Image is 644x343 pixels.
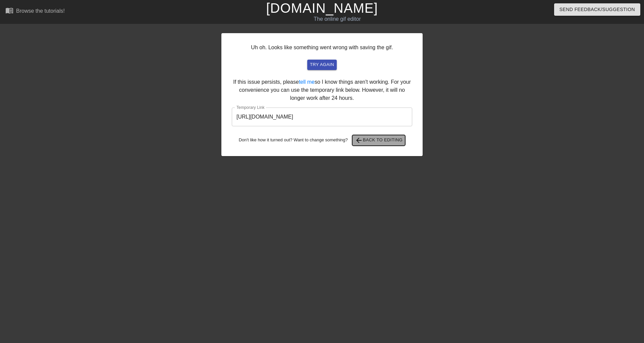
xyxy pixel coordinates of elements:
a: tell me [299,79,315,85]
span: Send Feedback/Suggestion [559,5,635,14]
input: bare [232,108,412,126]
button: try again [307,60,337,70]
div: Don't like how it turned out? Want to change something? [232,135,412,146]
span: arrow_back [355,136,363,144]
button: Send Feedback/Suggestion [554,3,640,16]
span: Back to Editing [355,136,403,144]
span: try again [310,61,334,69]
div: Uh oh. Looks like something went wrong with saving the gif. If this issue persists, please so I k... [221,33,423,156]
a: [DOMAIN_NAME] [266,1,378,15]
div: The online gif editor [218,15,457,23]
a: Browse the tutorials! [5,6,65,17]
div: Browse the tutorials! [16,8,65,14]
span: menu_book [5,6,13,14]
button: Back to Editing [352,135,406,146]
